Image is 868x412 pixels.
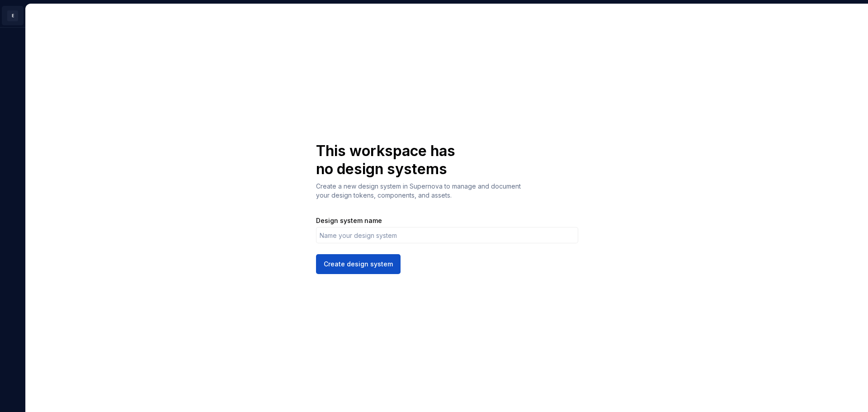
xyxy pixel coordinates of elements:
[324,260,393,269] span: Create design system
[2,6,24,25] button: E
[316,254,401,274] button: Create design system
[316,227,578,243] input: Name your design system
[316,182,526,200] p: Create a new design system in Supernova to manage and document your design tokens, components, an...
[7,10,18,21] div: E
[316,216,382,225] label: Design system name
[316,142,473,178] h1: This workspace has no design systems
